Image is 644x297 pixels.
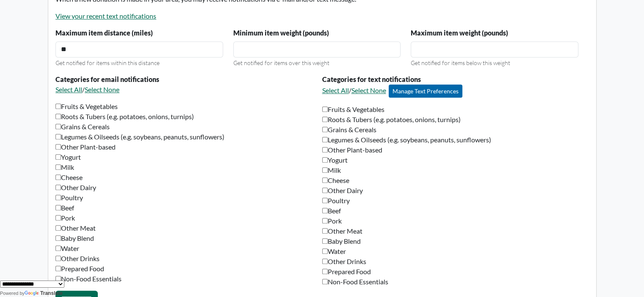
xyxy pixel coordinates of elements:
[322,145,382,155] label: Other Plant-based
[55,185,61,190] input: Other Dairy
[55,132,224,142] label: Legumes & Oilseeds (e.g. soybeans, peanuts, sunflowers)
[322,125,376,135] label: Grains & Cereals
[322,256,366,267] label: Other Drinks
[55,235,61,241] input: Baby Blend
[55,104,61,109] input: Fruits & Vegetables
[322,135,491,145] label: Legumes & Oilseeds (e.g. soybeans, peanuts, sunflowers)
[55,12,156,20] a: View your recent text notifications
[233,28,329,38] label: Minimum item weight (pounds)
[322,177,328,183] input: Cheese
[85,85,119,93] a: Select None
[25,291,40,297] img: Google Translate
[55,195,61,200] input: Poultry
[55,154,61,160] input: Yogurt
[55,274,122,284] label: Non-Food Essentials
[322,259,328,264] input: Other Drinks
[55,144,61,150] input: Other Plant-based
[351,86,386,94] a: Select None
[55,264,104,274] label: Prepared Food
[55,253,100,264] label: Other Drinks
[55,164,61,170] input: Milk
[55,114,61,119] input: Roots & Tubers (e.g. potatoes, onions, turnips)
[55,75,159,83] strong: Categories for email notifications
[322,137,328,142] input: Legumes & Oilseeds (e.g. soybeans, peanuts, sunflowers)
[322,157,328,163] input: Yogurt
[55,174,61,180] input: Cheese
[55,225,61,231] input: Other Meat
[322,75,421,83] strong: Categories for text notifications
[411,59,510,66] small: Get notified for items below this weight
[55,205,61,210] input: Beef
[322,277,388,287] label: Non-Food Essentials
[55,84,312,95] p: /
[55,193,83,203] label: Poultry
[55,183,96,193] label: Other Dairy
[55,142,116,152] label: Other Plant-based
[322,86,349,94] a: Select All
[55,276,61,281] input: Non-Food Essentials
[55,162,74,172] label: Milk
[55,233,94,243] label: Baby Blend
[55,112,194,122] label: Roots & Tubers (e.g. potatoes, onions, turnips)
[322,198,328,203] input: Poultry
[55,203,74,213] label: Beef
[55,215,61,221] input: Pork
[55,245,61,251] input: Water
[389,84,462,98] a: Manage Text Preferences
[322,175,349,185] label: Cheese
[322,196,350,206] label: Poultry
[55,266,61,271] input: Prepared Food
[322,84,578,98] p: /
[322,206,341,216] label: Beef
[322,208,328,213] input: Beef
[55,28,153,38] label: Maximum item distance (miles)
[322,147,328,153] input: Other Plant-based
[322,238,328,244] input: Baby Blend
[322,228,328,234] input: Other Meat
[322,267,371,277] label: Prepared Food
[322,104,384,114] label: Fruits & Vegetables
[322,167,328,173] input: Milk
[25,290,63,296] a: Translate
[55,101,118,112] label: Fruits & Vegetables
[322,114,461,125] label: Roots & Tubers (e.g. potatoes, onions, turnips)
[55,243,79,253] label: Water
[55,59,160,66] small: Get notified for items within this distance
[322,185,363,196] label: Other Dairy
[55,124,61,129] input: Grains & Cereals
[411,28,508,38] label: Maximum item weight (pounds)
[233,59,329,66] small: Get notified for items over this weight
[322,248,328,254] input: Water
[322,269,328,274] input: Prepared Food
[322,246,346,256] label: Water
[55,223,96,233] label: Other Meat
[322,216,342,226] label: Pork
[55,85,82,93] a: Select All
[55,172,83,183] label: Cheese
[322,155,348,165] label: Yogurt
[322,117,328,122] input: Roots & Tubers (e.g. potatoes, onions, turnips)
[55,256,61,261] input: Other Drinks
[322,188,328,193] input: Other Dairy
[322,218,328,223] input: Pork
[55,122,110,132] label: Grains & Cereals
[55,213,75,223] label: Pork
[322,226,362,236] label: Other Meat
[322,127,328,132] input: Grains & Cereals
[322,236,361,246] label: Baby Blend
[322,165,341,175] label: Milk
[55,134,61,139] input: Legumes & Oilseeds (e.g. soybeans, peanuts, sunflowers)
[55,152,81,162] label: Yogurt
[322,106,328,112] input: Fruits & Vegetables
